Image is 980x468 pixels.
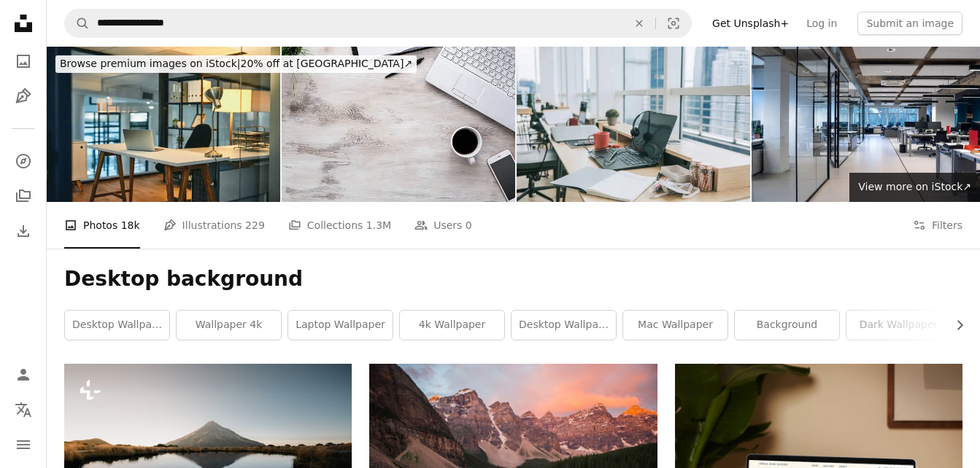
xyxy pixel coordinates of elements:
span: Browse premium images on iStock | [60,58,240,69]
button: Submit an image [857,12,962,35]
a: Illustrations 229 [163,202,265,249]
button: Filters [913,202,962,249]
img: This is where you'll work the nightshift [47,47,280,202]
a: wallpaper 4k [177,311,281,340]
a: Get Unsplash+ [703,12,798,35]
a: Log in / Sign up [9,360,38,389]
span: 20% off at [GEOGRAPHIC_DATA] ↗ [60,58,412,69]
a: Explore [9,147,38,176]
a: background [735,311,839,340]
a: Users 0 [414,202,472,249]
button: scroll list to the right [946,311,962,340]
a: Browse premium images on iStock|20% off at [GEOGRAPHIC_DATA]↗ [47,47,425,82]
a: Illustrations [9,82,38,111]
span: 229 [245,217,265,233]
img: Empty workplace [282,47,515,202]
a: mountain reflection on body of water [369,453,657,466]
a: laptop wallpaper [288,311,393,340]
button: Menu [9,430,38,459]
a: mac wallpaper [623,311,728,340]
a: a lake with a mountain in the background [64,438,352,451]
span: View more on iStock ↗ [858,181,971,192]
a: Collections 1.3M [288,202,391,249]
a: 4k wallpaper [400,311,504,340]
a: Collections [9,182,38,211]
form: Find visuals sitewide [64,9,692,38]
button: Visual search [656,9,691,37]
a: desktop wallpaper [65,311,169,340]
span: 1.3M [366,217,391,233]
a: Log in [798,12,846,35]
a: desktop wallpapers [512,311,616,340]
button: Clear [623,9,655,37]
h1: Desktop background [64,266,962,292]
img: Co sharing office with open plan concept with laptop, file folder documents , stationeries and no... [517,47,750,202]
a: Download History [9,217,38,246]
a: dark wallpaper [846,311,951,340]
span: 0 [466,217,472,233]
button: Search Unsplash [65,9,90,37]
button: Language [9,395,38,424]
a: View more on iStock↗ [849,173,980,202]
a: Photos [9,47,38,76]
